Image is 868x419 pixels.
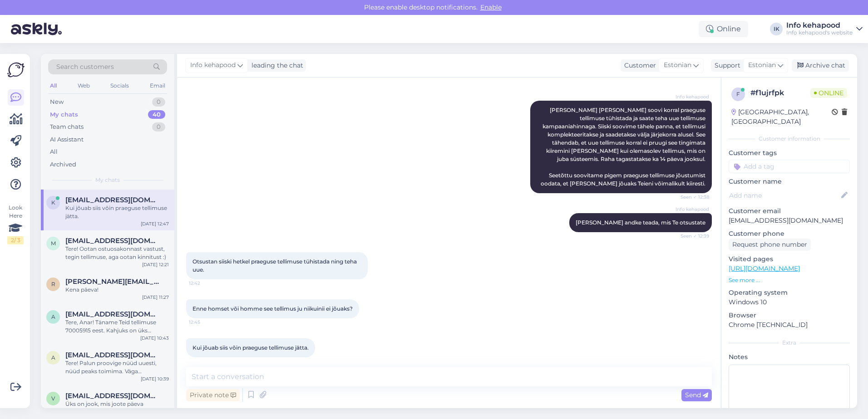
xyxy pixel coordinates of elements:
span: annelimusto@gmail.com [65,351,160,359]
span: [PERSON_NAME] [PERSON_NAME] soovi korral praeguse tellimuse tühistada ja saate teha uue tellimuse... [541,107,707,187]
div: [DATE] 10:43 [140,335,169,341]
p: Notes [729,352,850,362]
span: Enne homset või homme see tellimus ju niikuinii ei jõuaks? [192,305,353,312]
span: a [51,354,55,361]
span: Kui jõuab siis võin praeguse tellimuse jätta. [192,344,309,351]
p: [EMAIL_ADDRESS][DOMAIN_NAME] [729,216,850,225]
div: Email [148,80,167,92]
span: Seen ✓ 12:38 [675,194,709,200]
span: f [736,91,740,97]
img: Askly Logo [7,61,25,78]
div: Extra [729,339,850,347]
div: 2 / 3 [7,236,24,244]
div: [DATE] 12:47 [141,220,169,227]
span: Seen ✓ 12:39 [675,233,709,239]
div: Archived [50,160,76,169]
div: Support [711,61,740,70]
p: Windows 10 [729,297,850,307]
div: New [50,97,64,107]
span: rita.m.gyarmati@gmail.com [65,278,160,286]
span: k [51,199,55,206]
div: Request phone number [729,239,811,251]
div: Private note [186,389,240,401]
span: Info kehapood [675,206,709,213]
p: Visited pages [729,254,850,264]
p: Customer email [729,206,850,216]
div: Online [699,21,748,37]
a: [URL][DOMAIN_NAME] [729,264,800,273]
div: leading the chat [248,61,303,70]
div: Tere, Anar! Täname Teid tellimuse 70005915 eest. Kahjuks on üks [PERSON_NAME] tellimusest hetkel ... [65,318,169,335]
div: Kena päeva! [65,286,169,294]
div: Web [76,80,92,92]
span: Enable [478,3,504,11]
span: Send [685,391,708,399]
div: Üks on jook, mis joote päeva [PERSON_NAME] :) Võib koos kasutada [65,400,169,416]
div: IK [770,23,783,35]
span: Estonian [748,60,776,70]
div: [DATE] 11:27 [142,294,169,301]
div: Kui jõuab siis võin praeguse tellimuse jätta. [65,204,169,220]
input: Add name [729,190,839,200]
div: [DATE] 10:39 [141,375,169,382]
p: Customer name [729,177,850,186]
div: All [48,80,59,92]
div: Archive chat [792,59,849,72]
div: Customer [621,61,656,70]
div: [GEOGRAPHIC_DATA], [GEOGRAPHIC_DATA] [731,107,832,127]
div: 40 [148,110,165,119]
span: v [51,395,55,402]
span: katlinmikker@gmail.com [65,196,160,204]
span: 12:45 [189,319,223,326]
div: Tere! Palun proovige nüüd uuesti, nüüd peaks toimima. Väga vabandame segaduse pärast! [65,359,169,375]
div: All [50,147,58,156]
span: Otsustan siiski hetkel praeguse tellimuse tühistada ning teha uue. [192,258,358,273]
div: # f1ujrfpk [750,88,810,98]
span: My chats [95,176,120,184]
span: Search customers [56,62,114,72]
span: a [51,313,55,320]
div: 0 [152,122,165,132]
span: anaralijev@gmail.com [65,310,160,318]
span: Online [810,88,847,98]
span: 12:47 [189,358,223,365]
div: Info kehapood's website [786,29,853,36]
span: m [51,240,56,247]
div: Tere! Ootan ostuosakonnast vastust, tegin tellimuse, aga ootan kinnitust :) [65,245,169,261]
p: Browser [729,311,850,320]
div: Info kehapood [786,22,853,29]
div: My chats [50,110,78,119]
div: Customer information [729,135,850,143]
span: [PERSON_NAME] andke teada, mis Te otsustate [576,219,705,226]
span: Info kehapood [675,93,709,100]
p: Customer tags [729,148,850,158]
div: Look Here [7,204,24,244]
span: malleusmirelle606@gmail.com [65,237,160,245]
p: Chrome [TECHNICAL_ID] [729,320,850,330]
div: [DATE] 12:21 [142,261,169,268]
div: AI Assistant [50,135,84,144]
div: 0 [152,97,165,107]
div: Socials [108,80,131,92]
p: Operating system [729,288,850,297]
p: Customer phone [729,229,850,239]
input: Add a tag [729,160,850,173]
span: virgeaug@gmail.com [65,392,160,400]
span: Info kehapood [190,60,236,70]
div: Team chats [50,122,84,132]
span: 12:42 [189,280,223,287]
a: Info kehapoodInfo kehapood's website [786,22,863,36]
span: r [51,281,55,287]
p: See more ... [729,276,850,284]
span: Estonian [664,60,691,70]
